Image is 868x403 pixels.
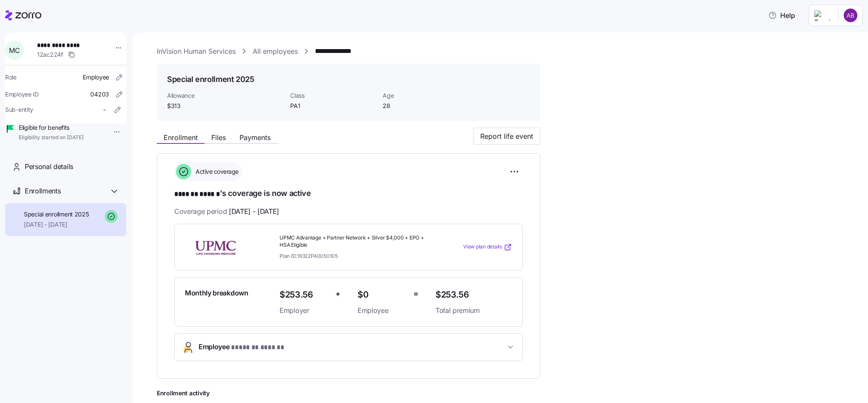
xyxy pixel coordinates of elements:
span: Eligible for benefits [19,123,84,132]
span: Employer [280,305,329,316]
span: Active coverage [193,167,239,176]
span: 12ac224f [37,50,63,59]
span: Files [211,134,226,141]
span: [DATE] - [DATE] [24,220,89,229]
span: Special enrollment 2025 [24,210,89,219]
span: 28 [383,102,468,110]
span: Enrollments [25,186,61,196]
h1: Special enrollment 2025 [167,74,254,85]
span: Employee [199,342,284,353]
span: Help [768,10,795,20]
img: UPMC [185,237,246,257]
span: Employee ID [5,90,39,99]
span: Report life event [480,131,533,141]
span: $313 [167,102,283,110]
a: InVision Human Services [157,46,236,57]
button: Help [761,7,802,24]
span: UPMC Advantage + Partner Network + Silver $4,000 + EPO + HSA Eligible [280,234,429,249]
span: Payments [239,134,271,141]
span: Role [5,73,17,82]
span: Age [383,91,468,100]
span: 04203 [90,90,109,99]
span: Employee [358,305,407,316]
span: Plan ID: 16322PA0050105 [280,252,338,260]
span: [DATE] - [DATE] [229,206,279,217]
span: Sub-entity [5,105,33,114]
span: View plan details [463,243,502,251]
span: Employee [83,73,109,82]
span: - [103,105,106,114]
span: + [335,288,340,300]
span: Class [290,91,376,100]
img: Employer logo [814,10,831,20]
a: All employees [253,46,298,57]
img: c6b7e62a50e9d1badab68c8c9b51d0dd [844,9,857,22]
span: $0 [358,288,407,302]
span: $253.56 [280,288,329,302]
span: Personal details [25,161,73,172]
span: Eligibility started on [DATE] [19,134,84,141]
span: Allowance [167,91,283,100]
span: = [413,288,418,300]
span: Monthly breakdown [185,288,248,298]
span: PA1 [290,102,376,110]
h1: 's coverage is now active [174,188,523,200]
span: Coverage period [174,206,279,217]
a: View plan details [463,243,512,251]
span: Total premium [435,305,512,316]
button: Report life event [473,128,540,145]
span: $253.56 [435,288,512,302]
span: Enrollment [164,134,198,141]
span: Enrollment activity [157,389,540,397]
span: M C [9,47,20,54]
